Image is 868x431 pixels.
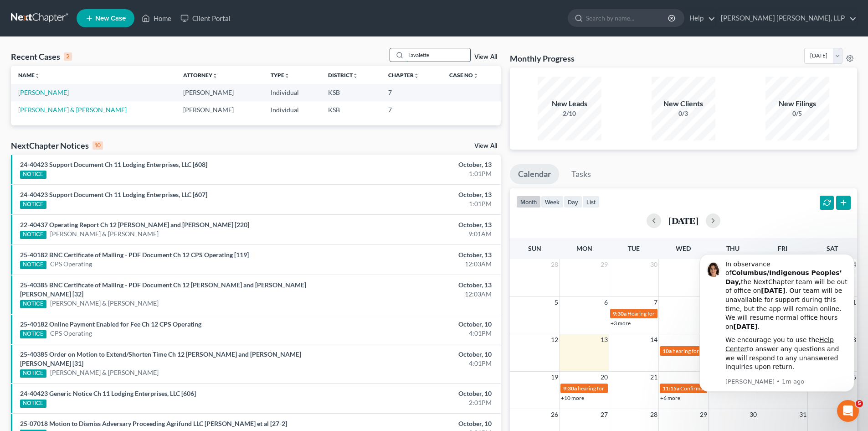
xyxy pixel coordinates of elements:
[406,48,470,62] input: Search by name...
[627,310,699,317] span: Hearing for [PERSON_NAME]
[561,395,584,401] a: +10 more
[11,51,72,62] div: Recent Cases
[340,329,492,338] div: 4:01PM
[20,420,287,427] a: 25-07018 Motion to Dismiss Adversary Proceeding Agrifund LLC [PERSON_NAME] et al [27-2]
[340,199,492,208] div: 1:01PM
[340,190,492,199] div: October, 13
[381,84,442,101] td: 7
[563,385,577,392] span: 9:30a
[856,400,863,407] span: 5
[388,72,419,78] a: Chapterunfold_more
[20,201,46,209] div: NOTICE
[550,259,559,270] span: 28
[628,244,640,252] span: Tue
[35,73,40,78] i: unfold_more
[20,350,301,367] a: 25-40385 Order on Motion to Extend/Shorten Time Ch 12 [PERSON_NAME] and [PERSON_NAME] [PERSON_NAM...
[340,160,492,169] div: October, 13
[663,348,672,354] span: 10a
[176,101,263,118] td: [PERSON_NAME]
[726,244,740,252] span: Thu
[550,334,559,345] span: 12
[827,244,838,252] span: Sat
[600,372,609,383] span: 20
[340,250,492,260] div: October, 13
[414,73,419,78] i: unfold_more
[652,99,715,109] div: New Clients
[340,290,492,299] div: 12:03AM
[20,261,46,269] div: NOTICE
[18,88,69,96] a: [PERSON_NAME]
[20,320,201,328] a: 25-40182 Online Payment Enabled for Fee Ch 12 CPS Operating
[765,109,829,118] div: 0/5
[92,141,103,150] div: 10
[676,244,691,252] span: Wed
[600,409,609,420] span: 27
[20,330,46,338] div: NOTICE
[600,259,609,270] span: 29
[340,350,492,359] div: October, 10
[20,389,196,397] a: 24-40423 Generic Notice Ch 11 Lodging Enterprises, LLC [606]
[340,320,492,329] div: October, 10
[64,52,72,61] div: 2
[649,259,658,270] span: 30
[778,244,787,252] span: Fri
[20,231,46,239] div: NOTICE
[328,72,358,78] a: Districtunfold_more
[18,106,127,114] a: [PERSON_NAME] & [PERSON_NAME]
[649,409,658,420] span: 28
[673,348,791,354] span: hearing for [PERSON_NAME] Properties 22 Corp.
[660,395,680,401] a: +6 more
[340,169,492,178] div: 1:01PM
[20,251,249,259] a: 25-40182 BNC Certificate of Mailing - PDF Document Ch 12 CPS Operating [119]
[538,99,601,109] div: New Leads
[716,10,857,26] a: [PERSON_NAME] [PERSON_NAME], LLP
[50,229,159,239] a: [PERSON_NAME] & [PERSON_NAME]
[510,53,575,64] h3: Monthly Progress
[381,101,442,118] td: 7
[603,297,609,308] span: 6
[176,84,263,101] td: [PERSON_NAME]
[611,320,631,327] a: +3 more
[20,171,46,179] div: NOTICE
[271,72,290,78] a: Typeunfold_more
[564,196,582,208] button: day
[600,334,609,345] span: 13
[340,280,492,290] div: October, 13
[212,73,218,78] i: unfold_more
[321,101,381,118] td: KSB
[20,221,249,228] a: 22-40437 Operating Report Ch 12 [PERSON_NAME] and [PERSON_NAME] [220]
[554,297,559,308] span: 5
[563,164,599,184] a: Tasks
[20,400,46,408] div: NOTICE
[263,101,321,118] td: Individual
[474,143,497,149] a: View All
[11,140,103,151] div: NextChapter Notices
[516,196,541,208] button: month
[340,398,492,407] div: 2:01PM
[18,72,40,78] a: Nameunfold_more
[20,191,207,198] a: 24-40423 Support Document Ch 11 Lodging Enterprises, LLC [607]
[586,10,669,26] input: Search by name...
[20,161,207,168] a: 24-40423 Support Document Ch 11 Lodging Enterprises, LLC [608]
[474,54,497,60] a: View All
[663,385,679,392] span: 11:15a
[95,15,126,22] span: New Case
[582,196,600,208] button: list
[576,244,592,252] span: Mon
[668,216,699,225] h2: [DATE]
[263,84,321,101] td: Individual
[765,99,829,109] div: New Filings
[353,73,358,78] i: unfold_more
[50,329,92,338] a: CPS Operating
[340,389,492,398] div: October, 10
[837,400,859,422] iframe: Intercom live chat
